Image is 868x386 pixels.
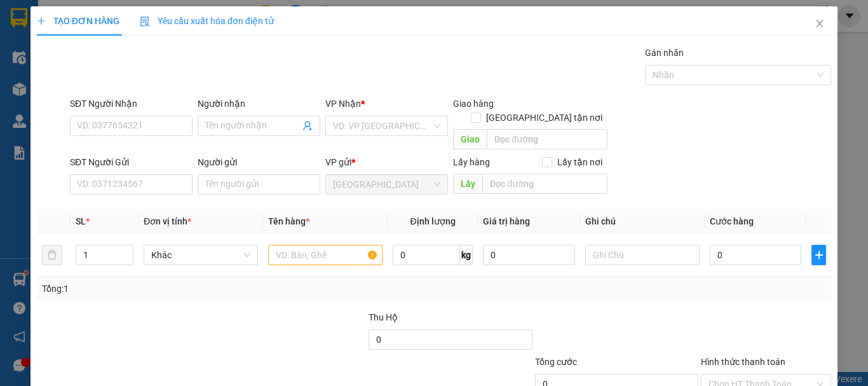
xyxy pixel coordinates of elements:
[483,216,530,226] span: Giá trị hàng
[42,245,62,265] button: delete
[645,48,684,58] label: Gán nhãn
[140,16,274,26] span: Yêu cầu xuất hóa đơn điện tử
[76,216,86,226] span: SL
[325,99,361,109] span: VP Nhận
[802,6,837,42] button: Close
[369,312,398,322] span: Thu Hộ
[453,174,482,194] span: Lấy
[482,174,607,194] input: Dọc đường
[535,357,577,367] span: Tổng cước
[151,245,250,265] span: Khác
[580,209,705,234] th: Ghi chú
[483,245,574,265] input: 0
[70,97,193,111] div: SĐT Người Nhận
[453,99,494,109] span: Giao hàng
[453,157,490,167] span: Lấy hàng
[268,245,383,265] input: VD: Bàn, Ghế
[481,111,607,125] span: [GEOGRAPHIC_DATA] tận nơi
[198,97,320,111] div: Người nhận
[710,216,754,226] span: Cước hàng
[812,250,825,260] span: plus
[487,129,607,149] input: Dọc đường
[268,216,309,226] span: Tên hàng
[37,16,119,26] span: TẠO ĐƠN HÀNG
[198,155,320,169] div: Người gửi
[460,245,473,265] span: kg
[585,245,700,265] input: Ghi Chú
[37,17,46,25] span: plus
[815,18,825,29] span: close
[453,129,487,149] span: Giao
[410,216,455,226] span: Định lượng
[811,245,826,265] button: plus
[70,155,193,169] div: SĐT Người Gửi
[140,17,150,27] img: icon
[333,175,440,194] span: Đà Lạt
[144,216,191,226] span: Đơn vị tính
[325,155,448,169] div: VP gửi
[701,357,785,367] label: Hình thức thanh toán
[302,121,313,131] span: user-add
[552,155,607,169] span: Lấy tận nơi
[42,282,336,296] div: Tổng: 1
